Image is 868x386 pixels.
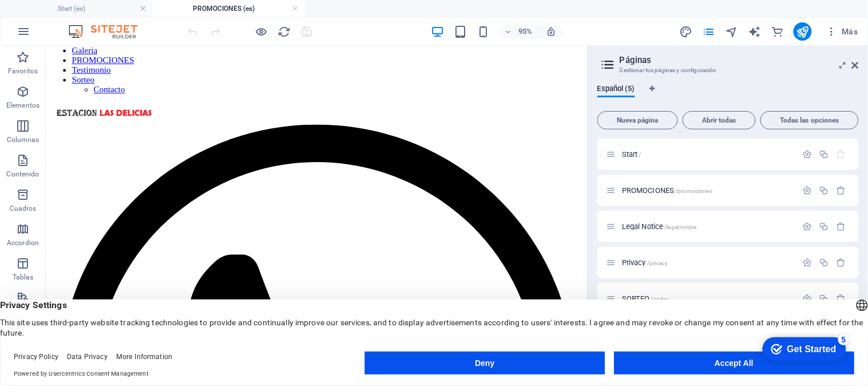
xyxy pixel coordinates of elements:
span: Nueva página [603,117,673,124]
button: publish [794,22,812,41]
p: Cuadros [10,204,37,213]
span: Haz clic para abrir la página [622,258,668,267]
div: Duplicar [819,258,829,267]
span: /legal-notice [665,224,697,230]
span: /sorteo [651,296,670,302]
i: Páginas (Ctrl+Alt+S) [703,25,716,38]
div: Configuración [803,258,812,267]
div: PROMOCIONES/promociones [619,187,797,194]
div: Start/ [619,151,797,158]
div: Duplicar [819,149,829,159]
p: Tablas [13,273,34,282]
i: Diseño (Ctrl+Alt+Y) [680,25,693,38]
div: Pestañas de idiomas [597,85,859,107]
button: text_generator [748,25,762,38]
i: Al redimensionar, ajustar el nivel de zoom automáticamente para ajustarse al dispositivo elegido. [546,26,557,37]
span: Start [622,150,641,159]
button: Nueva página [597,111,678,129]
div: La página principal no puede eliminarse [837,149,846,159]
div: Get Started [34,13,83,23]
div: Configuración [803,186,812,195]
button: reload [278,25,291,38]
h6: 95% [517,25,535,38]
button: Abrir todas [683,111,756,129]
div: Privacy/privacy [619,259,797,266]
i: Publicar [796,25,810,38]
button: Haz clic para salir del modo de previsualización y seguir editando [255,25,268,38]
span: PROMOCIONES [622,186,712,195]
p: Columnas [7,135,39,144]
div: SORTEO/sorteo [619,295,797,302]
span: /privacy [647,260,668,266]
div: Legal Notice/legal-notice [619,223,797,230]
i: AI Writer [748,25,762,38]
span: Abrir todas [688,117,751,124]
div: Eliminar [837,294,846,304]
p: Accordion [7,238,39,247]
button: 95% [500,25,540,38]
div: Configuración [803,294,812,304]
div: Configuración [803,222,812,231]
button: pages [702,25,716,38]
p: Favoritos [8,66,38,76]
div: Duplicar [819,186,829,195]
div: Eliminar [837,222,846,231]
span: /promociones [676,188,713,194]
div: 5 [85,2,96,14]
i: Navegador [726,25,739,38]
span: Haz clic para abrir la página [622,294,670,303]
div: Configuración [803,149,812,159]
button: design [679,25,693,38]
p: Contenido [6,170,39,179]
span: / [639,152,641,158]
div: Duplicar [819,222,829,231]
h4: PROMOCIONES (es) [152,2,304,15]
button: Más [821,22,863,41]
i: Volver a cargar página [278,25,291,38]
p: Elementos [6,101,39,110]
button: navigator [725,25,739,38]
i: Comercio [771,25,784,38]
img: Editor Logo [66,25,152,38]
div: Get Started 5 items remaining, 0% complete [9,6,93,30]
button: Todas las opciones [760,111,859,129]
div: Eliminar [837,186,846,195]
span: Español (5) [597,82,635,98]
span: Más [826,26,858,37]
span: Todas las opciones [766,117,854,124]
button: commerce [771,25,784,38]
span: Haz clic para abrir la página [622,222,696,231]
h2: Páginas [620,55,859,65]
h3: Gestionar tus páginas y configuración [620,65,836,76]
